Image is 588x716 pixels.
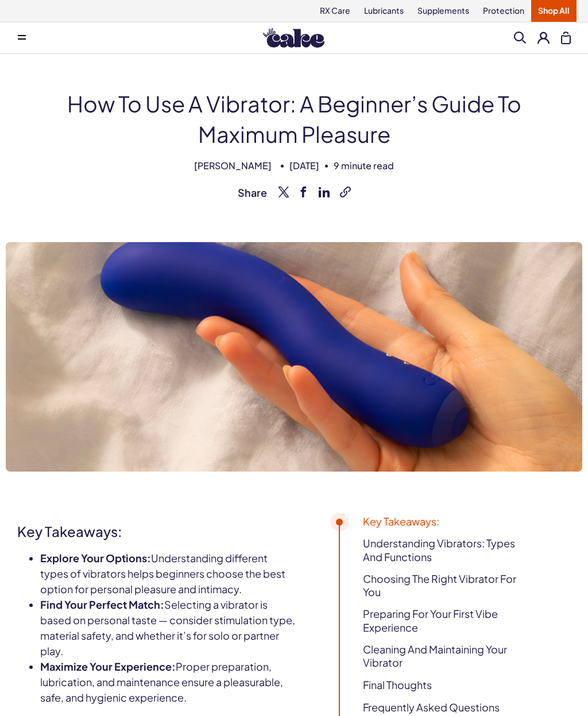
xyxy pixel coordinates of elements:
span: Understanding different types of vibrators helps beginners choose the best option for personal pl... [40,551,285,596]
img: How To Use A Vibrator [6,242,582,472]
a: Final Thoughts [363,678,432,691]
a: Cleaning And Maintaining Your Vibrator [363,643,531,670]
b: Maximize Your Experience: [40,660,176,673]
span: [PERSON_NAME] [194,159,272,172]
span: Proper preparation, lubrication, and maintenance ensure a pleasurable, safe, and hygienic experie... [40,660,283,704]
a: Choosing The Right Vibrator For You [363,572,531,599]
b: Explore Your Options: [40,551,151,565]
span: [DATE] [289,159,319,172]
b: Find Your Perfect Match: [40,598,164,611]
h1: How To Use A Vibrator: A Beginner’s Guide To Maximum Pleasure [17,88,571,149]
h2: Key Takeaways: [17,514,296,542]
span: 9 minute read [334,159,394,172]
img: Hello Cake [263,28,324,48]
span: Share [238,186,267,199]
span: Selecting a vibrator is based on personal taste — consider stimulation type, material safety, and... [40,598,295,657]
a: Preparing For Your First Vibe Experience [363,607,531,634]
a: Key Takeaways: [363,515,439,528]
a: Understanding Vibrators: Types And Functions [363,536,531,563]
